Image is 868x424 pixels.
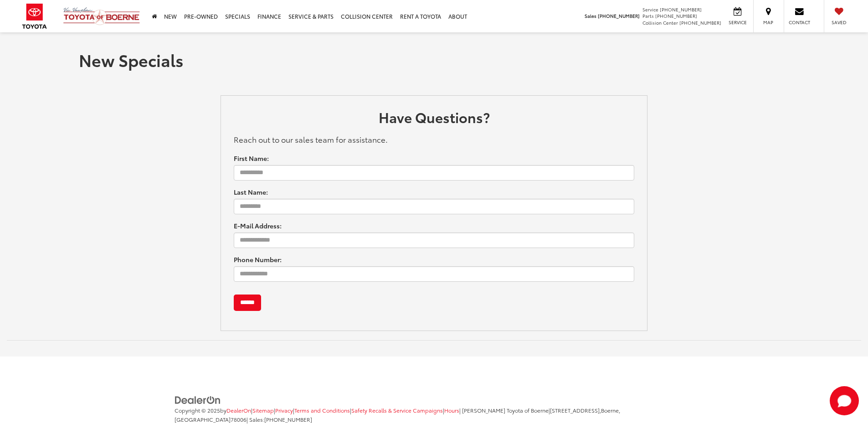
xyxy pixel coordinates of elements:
span: Copyright © 2025 [175,406,220,414]
span: Saved [829,19,849,26]
a: Hours [444,406,459,414]
span: [PHONE_NUMBER] [598,12,640,19]
span: | [251,406,274,414]
span: | [350,406,443,414]
span: | [274,406,293,414]
span: | Sales: [247,415,312,423]
span: [PHONE_NUMBER] [655,12,697,19]
a: Safety Recalls & Service Campaigns, Opens in a new tab [351,406,443,414]
span: Boerne, [601,406,620,414]
span: Service [642,6,658,13]
span: [STREET_ADDRESS], [550,406,601,414]
span: Parts [642,12,654,19]
a: DealerOn [175,395,221,404]
a: Privacy [275,406,293,414]
span: Contact [789,19,810,26]
h2: Have Questions? [234,109,635,129]
span: Sales [585,12,596,19]
label: E-Mail Address: [234,221,282,230]
span: Service [727,19,748,26]
button: Toggle Chat Window [830,386,859,415]
span: by [220,406,251,414]
img: Vic Vaughan Toyota of Boerne [63,7,140,26]
a: Sitemap [252,406,274,414]
span: Map [758,19,778,26]
span: | [PERSON_NAME] Toyota of Boerne [459,406,549,414]
span: [GEOGRAPHIC_DATA] [175,415,231,423]
span: [PHONE_NUMBER] [660,6,702,13]
label: First Name: [234,154,269,163]
span: | [443,406,459,414]
img: DealerOn [175,395,221,405]
p: Reach out to our sales team for assistance. [234,134,635,145]
span: | [293,406,350,414]
a: DealerOn Home Page [226,406,251,414]
a: Terms and Conditions [294,406,350,414]
span: [PHONE_NUMBER] [264,415,312,423]
label: Phone Number: [234,255,282,264]
span: [PHONE_NUMBER] [679,19,721,26]
span: | [175,406,620,423]
svg: Start Chat [830,386,859,415]
span: 78006 [231,415,247,423]
span: Collision Center [642,19,678,26]
h1: New Specials [79,51,790,69]
label: Last Name: [234,187,268,196]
